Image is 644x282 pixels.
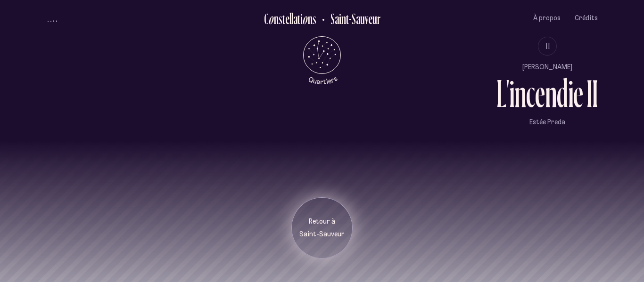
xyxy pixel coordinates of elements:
[496,118,598,127] p: Estée Preda
[316,10,380,26] button: Retour au Quartier
[496,63,598,72] p: [PERSON_NAME]
[533,7,561,29] button: À propos
[298,217,346,226] p: Retour à
[509,74,514,113] div: i
[573,74,583,113] div: e
[545,74,557,113] div: n
[274,11,279,26] div: n
[514,74,526,113] div: n
[300,11,303,26] div: i
[297,11,300,26] div: t
[526,74,535,113] div: c
[557,74,568,113] div: d
[313,11,316,26] div: s
[282,11,285,26] div: t
[302,11,308,26] div: o
[546,42,551,50] span: II
[586,74,592,113] div: I
[496,37,598,141] button: II[PERSON_NAME]L'incendie IIEstée Preda
[291,11,293,26] div: l
[575,7,598,29] button: Crédits
[533,14,561,22] span: À propos
[46,13,58,23] button: volume audio
[538,37,557,56] button: II
[268,11,274,26] div: o
[496,74,506,113] div: L
[575,14,598,22] span: Crédits
[535,74,545,113] div: e
[568,74,573,113] div: i
[298,230,346,239] p: Saint-Sauveur
[592,74,598,113] div: I
[295,36,350,85] button: Retour au menu principal
[289,11,291,26] div: l
[264,11,268,26] div: C
[323,11,380,26] h2: Saint-Sauveur
[285,11,289,26] div: e
[308,11,313,26] div: n
[279,11,282,26] div: s
[293,11,297,26] div: a
[291,197,353,258] button: Retour àSaint-Sauveur
[307,74,339,86] tspan: Quartiers
[506,74,509,113] div: '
